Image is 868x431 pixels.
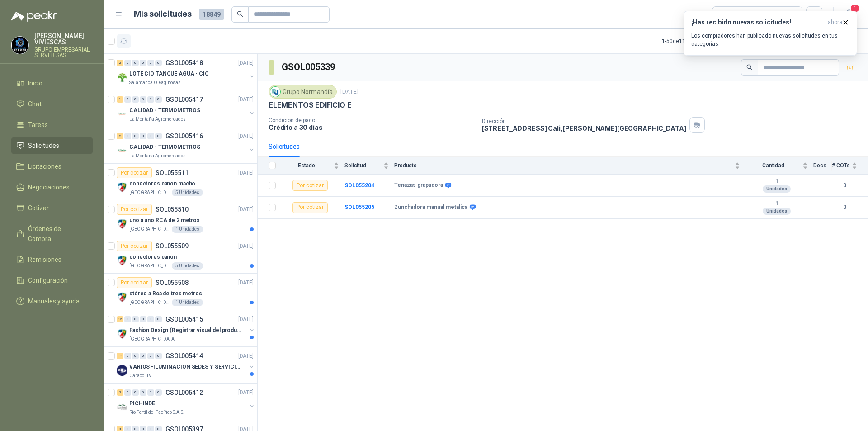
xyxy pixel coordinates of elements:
[292,202,328,213] div: Por cotizar
[117,145,127,156] img: Company Logo
[11,272,93,289] a: Configuración
[117,350,255,379] a: 14 0 0 0 0 0 GSOL005414[DATE] Company LogoVARIOS -ILUMINACION SEDES Y SERVICIOSCaracol TV
[238,169,254,177] p: [DATE]
[11,251,93,268] a: Remisiones
[124,133,131,139] div: 0
[129,143,200,152] p: CALIDAD - TERMOMETROS
[11,95,93,113] a: Chat
[129,399,155,408] p: PICHINDE
[11,116,93,133] a: Tareas
[117,218,127,229] img: Company Logo
[292,180,328,191] div: Por cotizar
[482,124,686,132] p: [STREET_ADDRESS] Cali , [PERSON_NAME][GEOGRAPHIC_DATA]
[237,11,243,17] span: search
[117,389,123,396] div: 2
[684,11,857,56] button: ¡Has recibido nuevas solicitudes!ahora Los compradores han publicado nuevas solicitudes en tus ca...
[199,9,224,20] span: 18849
[134,8,192,21] h1: Mis solicitudes
[129,180,195,188] p: conectores canon macho
[117,167,152,178] div: Por cotizar
[129,262,170,270] p: [GEOGRAPHIC_DATA]
[129,253,177,261] p: conectores canon
[129,336,176,343] p: [GEOGRAPHIC_DATA]
[117,255,127,266] img: Company Logo
[344,204,374,210] b: SOL055205
[394,157,745,175] th: Producto
[155,60,162,66] div: 0
[117,316,123,322] div: 15
[238,315,254,324] p: [DATE]
[117,328,127,339] img: Company Logo
[344,162,382,169] span: Solicitud
[155,389,162,396] div: 0
[140,389,146,396] div: 0
[165,316,203,322] p: GSOL005415
[117,72,127,83] img: Company Logo
[132,353,139,359] div: 0
[281,157,344,175] th: Estado
[344,182,374,189] a: SOL055204
[11,158,93,175] a: Licitaciones
[745,162,801,169] span: Cantidad
[129,363,242,371] p: VARIOS -ILUMINACION SEDES Y SERVICIOS
[165,389,203,396] p: GSOL005412
[147,353,154,359] div: 0
[165,133,203,139] p: GSOL005416
[340,88,359,96] p: [DATE]
[104,237,257,274] a: Por cotizarSOL055509[DATE] Company Logoconectores canon[GEOGRAPHIC_DATA]5 Unidades
[11,11,57,22] img: Logo peakr
[238,95,254,104] p: [DATE]
[828,19,842,26] span: ahora
[117,60,123,66] div: 2
[28,99,42,109] span: Chat
[394,162,733,169] span: Producto
[129,152,186,160] p: La Montaña Agromercados
[28,224,85,244] span: Órdenes de Compra
[104,200,257,237] a: Por cotizarSOL055510[DATE] Company Logouno a uno RCA de 2 metros[GEOGRAPHIC_DATA]1 Unidades
[147,316,154,322] div: 0
[662,34,724,48] div: 1 - 50 de 11182
[691,19,824,26] h3: ¡Has recibido nuevas solicitudes!
[117,365,127,376] img: Company Logo
[34,47,93,58] p: GRUPO EMPRESARIAL SERVER SAS
[132,60,139,66] div: 0
[165,96,203,103] p: GSOL005417
[104,274,257,310] a: Por cotizarSOL055508[DATE] Company Logostéreo a Rca de tres metros[GEOGRAPHIC_DATA]1 Unidades
[117,277,152,288] div: Por cotizar
[841,6,857,23] button: 1
[238,352,254,360] p: [DATE]
[172,299,203,306] div: 1 Unidades
[813,157,832,175] th: Docs
[117,402,127,412] img: Company Logo
[147,133,154,139] div: 0
[140,316,146,322] div: 0
[763,185,791,193] div: Unidades
[129,326,242,335] p: Fashion Design (Registrar visual del producto)
[124,389,131,396] div: 0
[281,162,332,169] span: Estado
[124,353,131,359] div: 0
[140,133,146,139] div: 0
[28,161,61,171] span: Licitaciones
[28,141,59,151] span: Solicitudes
[172,262,203,270] div: 5 Unidades
[117,96,123,103] div: 1
[832,157,868,175] th: # COTs
[147,60,154,66] div: 0
[155,353,162,359] div: 0
[165,60,203,66] p: GSOL005418
[147,96,154,103] div: 0
[156,170,189,176] p: SOL055511
[238,205,254,214] p: [DATE]
[140,353,146,359] div: 0
[11,199,93,217] a: Cotizar
[11,75,93,92] a: Inicio
[129,226,170,233] p: [GEOGRAPHIC_DATA]
[147,389,154,396] div: 0
[11,37,28,54] img: Company Logo
[117,131,255,160] a: 2 0 0 0 0 0 GSOL005416[DATE] Company LogoCALIDAD - TERMOMETROSLa Montaña Agromercados
[132,133,139,139] div: 0
[269,117,475,123] p: Condición de pago
[129,106,200,115] p: CALIDAD - TERMOMETROS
